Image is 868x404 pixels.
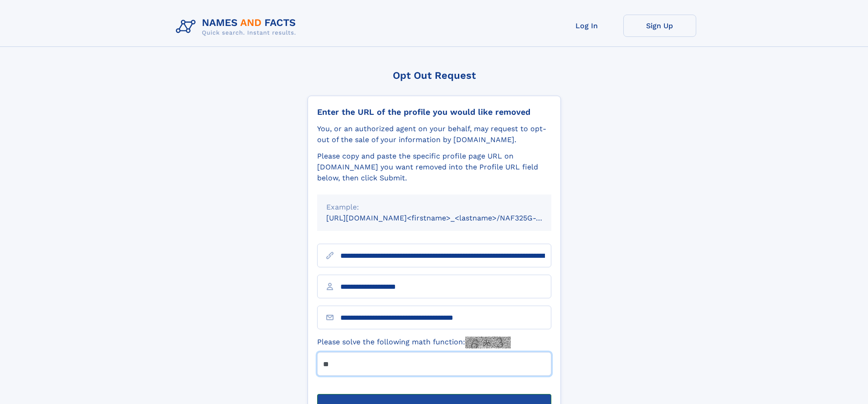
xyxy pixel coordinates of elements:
[317,123,551,145] div: You, or an authorized agent on your behalf, may request to opt-out of the sale of your informatio...
[623,15,696,37] a: Sign Up
[326,214,569,222] small: [URL][DOMAIN_NAME]<firstname>_<lastname>/NAF325G-xxxxxxxx
[550,15,623,37] a: Log In
[317,107,551,117] div: Enter the URL of the profile you would like removed
[317,337,511,348] label: Please solve the following math function:
[326,202,542,213] div: Example:
[172,15,303,39] img: Logo Names and Facts
[308,70,561,81] div: Opt Out Request
[317,151,551,184] div: Please copy and paste the specific profile page URL on [DOMAIN_NAME] you want removed into the Pr...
